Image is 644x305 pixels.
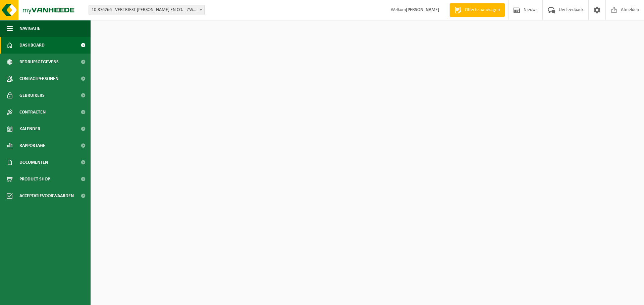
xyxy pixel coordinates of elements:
span: 10-876266 - VERTRIEST CARLO EN CO. - ZWIJNAARDE [89,5,204,15]
span: Contactpersonen [19,70,58,87]
span: Gebruikers [19,87,45,104]
span: Kalender [19,121,40,137]
span: Rapportage [19,137,45,154]
span: Contracten [19,104,46,121]
a: Offerte aanvragen [449,3,505,17]
span: Acceptatievoorwaarden [19,187,74,204]
strong: [PERSON_NAME] [406,7,439,12]
span: Dashboard [19,37,45,54]
span: Documenten [19,154,48,171]
span: Bedrijfsgegevens [19,54,59,70]
span: Product Shop [19,171,50,187]
span: Offerte aanvragen [463,7,501,13]
span: 10-876266 - VERTRIEST CARLO EN CO. - ZWIJNAARDE [89,5,205,15]
span: Navigatie [19,20,40,37]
